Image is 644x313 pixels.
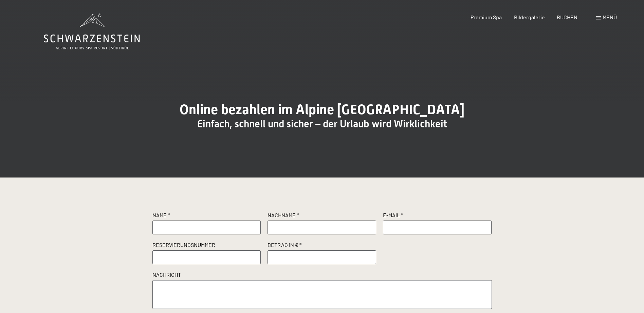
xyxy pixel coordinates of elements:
label: Nachname * [268,211,376,221]
label: Betrag in € * [268,241,376,250]
span: Online bezahlen im Alpine [GEOGRAPHIC_DATA] [180,102,464,118]
a: BUCHEN [557,14,577,20]
label: E-Mail * [383,211,492,221]
label: Name * [152,211,261,221]
label: Reservierungsnummer [152,241,261,250]
label: Nachricht [152,271,492,280]
a: Bildergalerie [514,14,545,20]
a: Premium Spa [471,14,502,20]
span: Menü [603,14,617,20]
span: Einfach, schnell und sicher – der Urlaub wird Wirklichkeit [197,118,447,130]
